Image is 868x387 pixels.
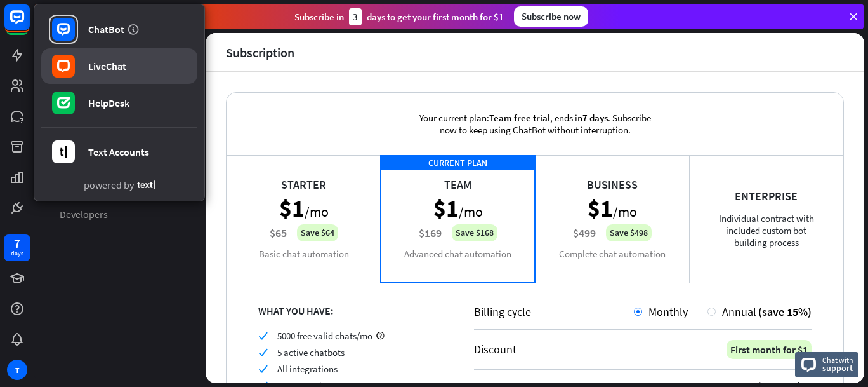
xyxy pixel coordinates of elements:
[226,45,294,60] div: Subscription
[514,6,588,27] div: Subscribe now
[277,346,345,358] span: 5 active chatbots
[258,364,268,374] i: check
[10,5,48,43] button: Open LiveChat chat widget
[822,362,853,374] span: support
[4,234,30,261] a: 7 days
[474,304,634,319] div: Billing cycle
[822,354,853,366] span: Chat with
[758,304,812,319] span: (save 15%)
[349,8,362,25] div: 3
[258,304,442,317] div: WHAT YOU HAVE:
[11,249,23,258] div: days
[398,93,671,155] div: Your current plan: , ends in . Subscribe now to keep using ChatBot without interruption.
[277,363,338,375] span: All integrations
[727,340,812,359] div: First month for $1
[60,208,108,221] span: Developers
[258,331,268,341] i: check
[277,330,372,342] span: 5000 free valid chats/mo
[722,304,756,319] span: Annual
[582,112,608,124] span: 7 days
[489,112,550,124] span: Team free trial
[648,304,688,319] span: Monthly
[7,360,27,380] div: T
[258,348,268,357] i: check
[294,8,504,25] div: Subscribe in days to get your first month for $1
[474,342,516,356] div: Discount
[52,204,188,225] a: Developers
[14,238,20,249] div: 7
